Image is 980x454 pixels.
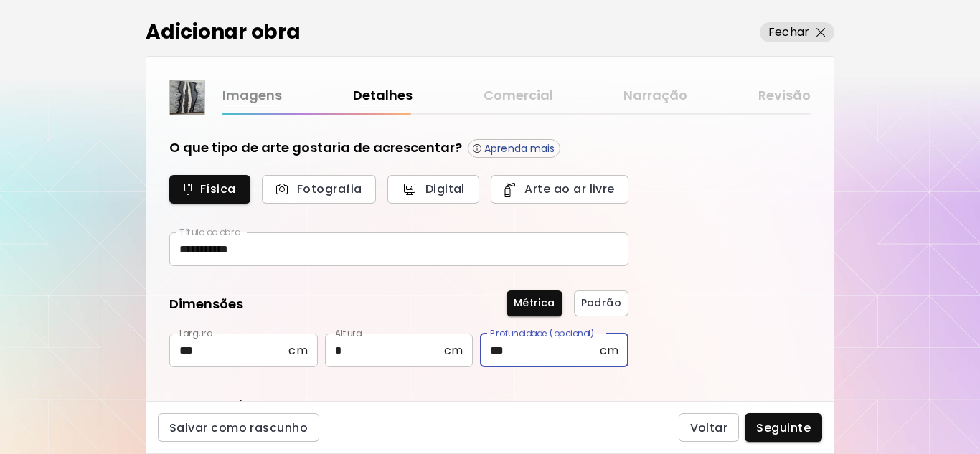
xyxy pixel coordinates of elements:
[581,295,621,311] span: Padrão
[185,181,235,197] span: Física
[484,142,555,155] p: Aprenda mais
[387,175,479,204] button: Digital
[491,175,628,204] button: Arte ao ar livre
[278,181,360,197] span: Fotografia
[403,181,463,197] span: Digital
[169,397,278,415] h5: Data de criação
[679,413,740,442] button: Voltar
[514,295,555,311] span: Métrica
[574,290,628,316] button: Padrão
[444,344,463,357] span: cm
[169,420,308,435] span: Salvar como rascunho
[468,139,560,158] button: Aprenda mais
[222,85,282,106] a: Imagens
[288,344,307,357] span: cm
[507,290,562,316] button: Métrica
[507,181,613,197] span: Arte ao ar livre
[690,420,728,435] span: Voltar
[600,344,618,357] span: cm
[158,413,319,442] button: Salvar como rascunho
[169,175,250,204] button: Física
[169,295,243,316] h5: Dimensões
[169,138,462,158] h5: O que tipo de arte gostaria de acrescentar?
[756,420,811,435] span: Seguinte
[170,80,204,115] img: thumbnail
[745,413,822,442] button: Seguinte
[262,175,376,204] button: Fotografia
